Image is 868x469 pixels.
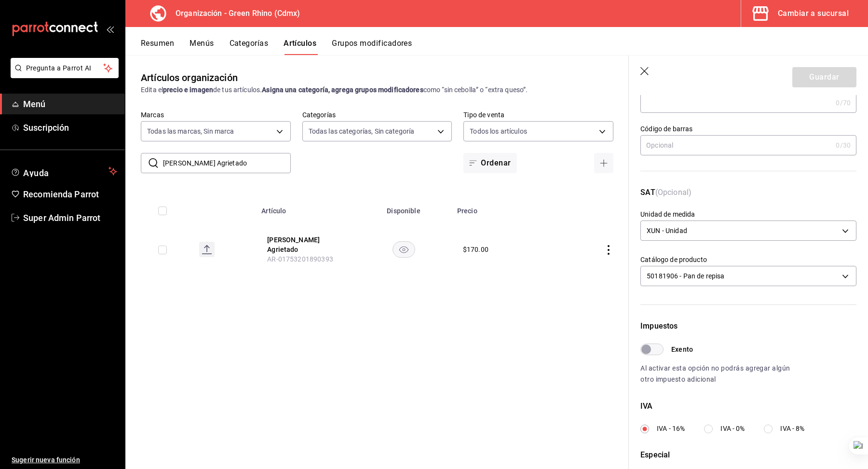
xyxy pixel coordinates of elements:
div: navigation tabs [141,39,868,55]
span: Menú [23,97,117,110]
input: Buscar artículo [163,153,291,173]
button: Ordenar [463,153,516,173]
div: Especial [640,449,856,461]
span: AR-01753201890393 [267,255,333,263]
a: Pregunta a Parrot AI [7,70,119,80]
div: XUN - Unidad [640,221,856,241]
span: Pregunta a Parrot AI [26,63,104,73]
button: Artículos [284,39,316,55]
div: Artículos organización [141,70,238,85]
h3: Organización - Green Rhino (Cdmx) [168,8,300,19]
span: Todas las marcas, Sin marca [147,126,234,136]
label: Tipo de venta [463,111,613,118]
div: 0 /70 [836,98,851,108]
button: Menús [190,39,214,55]
strong: SAT [640,188,655,197]
div: 0 /30 [836,140,851,150]
label: Marcas [141,111,291,118]
span: Ayuda [23,166,105,177]
div: IVA [640,400,856,412]
span: IVA - 0% [720,424,745,434]
span: Suscripción [23,121,117,134]
span: Todas las categorías, Sin categoría [309,126,415,136]
div: Edita el de tus artículos. como “sin cebolla” o “extra queso”. [141,85,613,95]
strong: precio e imagen [163,86,213,94]
button: availability-product [393,241,415,258]
label: Código de barras [640,125,856,132]
label: Unidad de medida [640,211,856,218]
button: open_drawer_menu [106,25,114,33]
p: (Opcional) [640,187,856,210]
span: IVA - 8% [780,424,804,434]
th: Artículo [256,193,356,223]
th: Precio [451,193,553,223]
label: Catálogo de producto [640,256,856,263]
button: Resumen [141,39,174,55]
input: Opcional [640,136,832,155]
span: Super Admin Parrot [23,211,117,224]
span: Sugerir nueva función [12,455,117,465]
button: actions [604,245,613,255]
label: Categorías [302,111,452,118]
span: 50181906 - Pan de repisa [647,271,724,281]
span: IVA - 16% [657,424,685,434]
button: edit-product-location [267,235,344,254]
button: Pregunta a Parrot AI [11,58,119,78]
div: Impuestos [640,320,856,332]
span: Todos los artículos [470,126,527,136]
th: Disponible [356,193,451,223]
div: Cambiar a sucursal [778,7,849,20]
button: Grupos modificadores [332,39,412,55]
div: $ 170.00 [463,245,488,254]
span: Exento [671,345,693,355]
button: Categorías [230,39,269,55]
p: Al activar esta opción no podrás agregar algún otro impuesto adicional [640,363,791,385]
span: Recomienda Parrot [23,188,117,201]
strong: Asigna una categoría, agrega grupos modificadores [262,86,423,94]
